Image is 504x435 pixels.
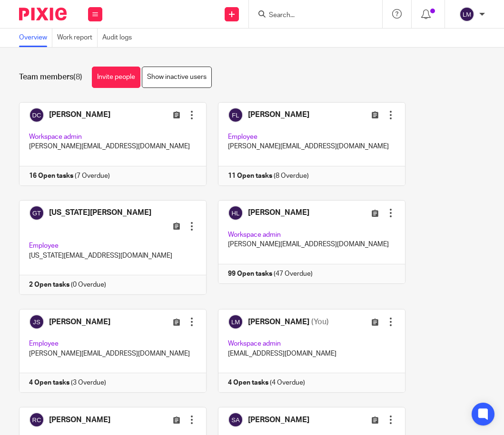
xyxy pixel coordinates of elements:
[19,8,67,20] img: Pixie
[19,29,52,47] a: Overview
[19,72,82,82] h1: Team members
[459,7,474,22] img: svg%3E
[268,11,354,20] input: Search
[102,29,137,47] a: Audit logs
[73,73,82,81] span: (8)
[142,67,212,88] a: Show inactive users
[92,67,140,88] a: Invite people
[57,29,98,47] a: Work report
